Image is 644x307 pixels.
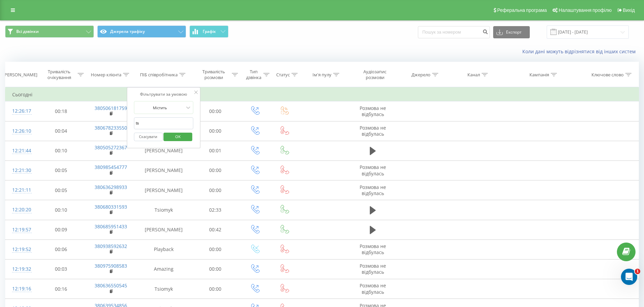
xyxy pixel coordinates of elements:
[134,133,163,141] button: Скасувати
[360,124,386,137] span: Розмова не відбулась
[95,164,127,170] a: 380985454777
[360,105,386,117] span: Розмова не відбулась
[197,69,230,80] div: Тривалість розмови
[12,104,30,118] div: 12:26:17
[418,26,490,38] input: Пошук за номером
[136,220,191,239] td: [PERSON_NAME]
[411,72,430,78] div: Джерело
[95,124,127,131] a: 380678233550
[12,223,30,236] div: 12:19:57
[43,69,76,80] div: Тривалість очікування
[559,7,611,13] span: Налаштування профілю
[37,239,85,259] td: 00:06
[97,25,186,38] button: Джерела трафіку
[191,160,240,180] td: 00:00
[191,121,240,141] td: 00:00
[621,269,637,285] iframe: Intercom live chat
[191,101,240,121] td: 00:00
[497,7,547,13] span: Реферальна програма
[203,29,216,34] span: Графік
[12,243,30,256] div: 12:19:52
[313,72,331,78] div: Ім'я пулу
[191,200,240,220] td: 02:33
[3,72,37,78] div: [PERSON_NAME]
[136,279,191,299] td: Tsiomyk
[5,88,639,101] td: Сьогодні
[12,144,30,157] div: 12:21:44
[191,259,240,279] td: 00:00
[140,72,178,78] div: ПІБ співробітника
[37,121,85,141] td: 00:04
[95,204,127,210] a: 380680331593
[189,25,228,38] button: Графік
[95,105,127,111] a: 380506181759
[360,184,386,196] span: Розмова не відбулась
[91,72,121,78] div: Номер клієнта
[37,101,85,121] td: 00:18
[16,29,39,34] span: Всі дзвінки
[360,263,386,275] span: Розмова не відбулась
[355,69,394,80] div: Аудіозапис розмови
[136,160,191,180] td: [PERSON_NAME]
[37,279,85,299] td: 00:16
[95,243,127,249] a: 380938592632
[37,160,85,180] td: 00:05
[467,72,480,78] div: Канал
[136,239,191,259] td: Playback
[493,26,530,38] button: Експорт
[360,243,386,255] span: Розмова не відбулась
[591,72,624,78] div: Ключове слово
[191,220,240,239] td: 00:42
[37,259,85,279] td: 00:03
[95,282,127,289] a: 380636550545
[136,180,191,200] td: [PERSON_NAME]
[623,7,635,13] span: Вихід
[360,164,386,176] span: Розмова не відбулась
[12,282,30,295] div: 12:19:16
[164,133,193,141] button: OK
[529,72,549,78] div: Кампанія
[191,279,240,299] td: 00:00
[522,48,639,55] a: Коли дані можуть відрізнятися вiд інших систем
[12,184,30,197] div: 12:21:11
[136,259,191,279] td: Amazing
[37,220,85,239] td: 00:09
[276,72,290,78] div: Статус
[136,141,191,160] td: [PERSON_NAME]
[12,124,30,138] div: 12:26:10
[95,144,127,151] a: 380505272367
[360,282,386,295] span: Розмова не відбулась
[191,141,240,160] td: 00:01
[37,200,85,220] td: 00:10
[136,200,191,220] td: Tsiomyk
[635,269,640,274] span: 1
[95,184,127,190] a: 380636298933
[95,223,127,230] a: 380685951433
[12,263,30,276] div: 12:19:32
[191,239,240,259] td: 00:00
[37,180,85,200] td: 00:05
[95,263,127,269] a: 380975908583
[168,131,187,142] span: OK
[246,69,261,80] div: Тип дзвінка
[134,117,194,129] input: Введіть значення
[5,25,94,38] button: Всі дзвінки
[12,203,30,216] div: 12:20:20
[134,91,194,98] div: Фільтрувати за умовою
[191,180,240,200] td: 00:00
[37,141,85,160] td: 00:10
[12,164,30,177] div: 12:21:30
